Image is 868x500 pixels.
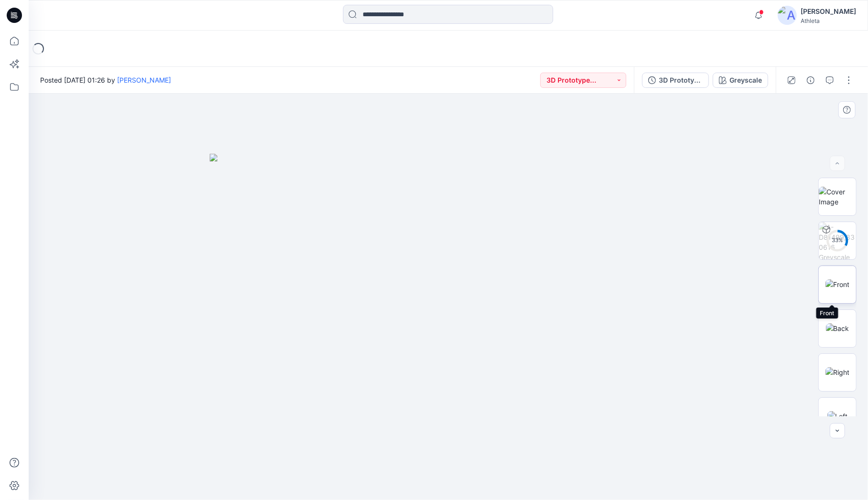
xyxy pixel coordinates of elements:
img: A-D81499_830616 Greyscale [819,222,856,259]
div: Greyscale [729,75,762,85]
img: Back [826,323,849,333]
img: Cover Image [819,187,856,207]
div: [PERSON_NAME] [801,6,856,17]
img: Front [825,279,849,289]
div: 3D Prototype Sample (Vendor) [659,75,703,85]
a: [PERSON_NAME] [117,76,171,84]
button: Details [803,73,818,88]
span: Posted [DATE] 01:26 by [40,75,171,85]
button: 3D Prototype Sample (Vendor) [642,73,709,88]
img: Right [825,367,849,377]
img: Left [827,411,847,421]
button: Greyscale [713,73,768,88]
div: Athleta [801,17,856,24]
div: 33 % [826,236,849,245]
img: avatar [778,6,797,25]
